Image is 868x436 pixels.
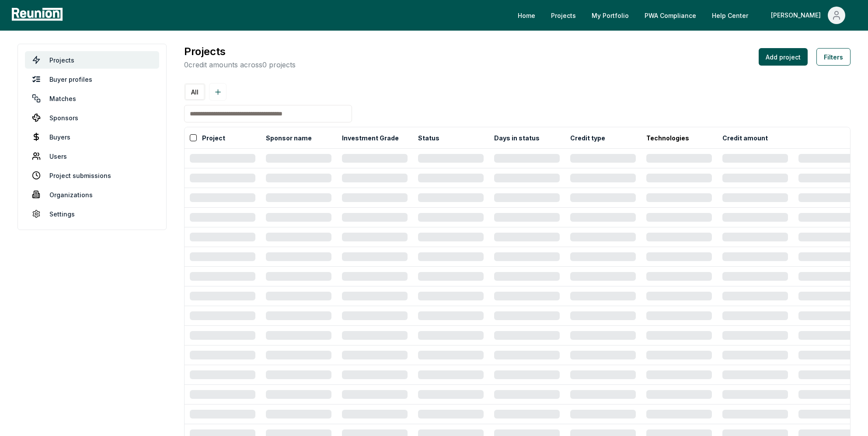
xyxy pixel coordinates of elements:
button: Credit type [568,129,607,146]
button: Investment Grade [340,129,401,146]
button: Filters [816,48,851,66]
div: [PERSON_NAME] [771,7,824,24]
a: Projects [544,7,583,24]
button: All [186,85,204,99]
button: Days in status [492,129,541,146]
a: Project submissions [25,167,159,184]
p: 0 credit amounts across 0 projects [184,59,296,70]
a: Settings [25,205,159,223]
button: [PERSON_NAME] [764,7,852,24]
button: Credit amount [721,129,770,146]
a: Buyer profiles [25,70,159,88]
button: Project [200,129,227,146]
button: Status [416,129,441,146]
a: Help Center [705,7,755,24]
a: Home [511,7,542,24]
a: Users [25,147,159,165]
a: Sponsors [25,109,159,126]
a: PWA Compliance [638,7,703,24]
a: Projects [25,51,159,69]
a: Organizations [25,186,159,203]
nav: Main [511,7,859,24]
button: Sponsor name [264,129,314,146]
button: Add project [759,48,808,66]
a: My Portfolio [585,7,636,24]
a: Matches [25,90,159,107]
h3: Projects [184,44,296,59]
a: Buyers [25,128,159,146]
